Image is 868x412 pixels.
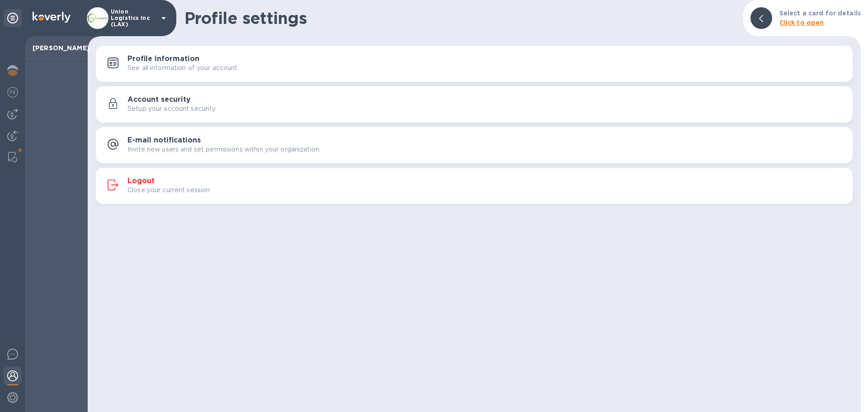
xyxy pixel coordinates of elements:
b: Click to open [779,19,824,26]
p: See all information of your account [127,63,238,73]
b: Select a card for details [779,9,861,17]
img: Logo [33,12,71,23]
button: LogoutClose your current session. [96,168,853,204]
p: Union Logistics Inc (LAX) [111,9,156,28]
p: Invite new users and set permissions within your organization. [127,145,321,154]
p: [PERSON_NAME] [33,43,80,52]
h3: Account security [127,95,191,104]
button: Profile informationSee all information of your account [96,46,853,82]
p: Close your current session. [127,185,212,195]
button: Account securitySetup your account security [96,86,853,123]
h3: E-mail notifications [127,136,201,145]
img: Foreign exchange [7,87,18,98]
button: E-mail notificationsInvite new users and set permissions within your organization. [96,127,853,163]
div: Unpin categories [4,9,22,27]
h3: Profile information [127,55,199,63]
p: Setup your account security [127,104,216,114]
h3: Logout [127,177,155,185]
h1: Profile settings [184,9,736,28]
